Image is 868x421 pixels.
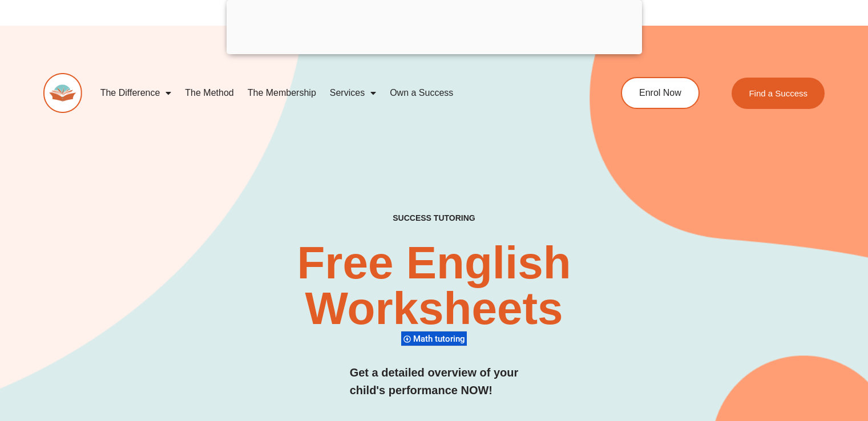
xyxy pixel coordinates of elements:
[639,88,681,98] span: Enrol Now
[178,80,240,106] a: The Method
[176,240,692,331] h2: Free English Worksheets​
[323,80,383,106] a: Services
[350,364,519,399] h3: Get a detailed overview of your child's performance NOW!
[621,77,700,109] a: Enrol Now
[94,80,179,106] a: The Difference
[383,80,460,106] a: Own a Success
[94,80,576,106] nav: Menu
[732,78,825,109] a: Find a Success
[401,331,467,346] div: Math tutoring
[678,293,868,421] iframe: Chat Widget
[413,334,469,344] span: Math tutoring
[241,80,323,106] a: The Membership
[749,89,808,98] span: Find a Success
[318,213,550,223] h4: SUCCESS TUTORING​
